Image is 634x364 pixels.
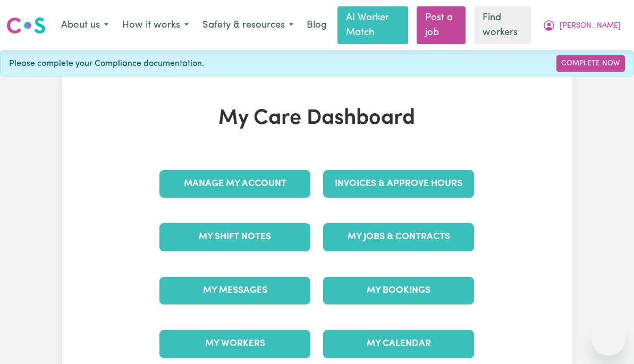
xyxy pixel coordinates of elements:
a: AI Worker Match [337,6,408,44]
a: Complete Now [556,55,625,72]
a: Find workers [474,6,531,44]
a: My Jobs & Contracts [323,223,474,251]
a: Manage My Account [159,170,310,198]
h1: My Care Dashboard [153,106,480,132]
a: Blog [300,14,333,37]
button: How it works [115,14,196,37]
a: My Bookings [323,277,474,304]
a: My Calendar [323,330,474,358]
span: Please complete your Compliance documentation. [9,57,204,70]
button: About us [54,14,115,37]
a: My Shift Notes [159,223,310,251]
img: Careseekers logo [6,16,46,35]
a: Careseekers logo [6,13,46,38]
a: My Workers [159,330,310,358]
a: Post a job [417,6,466,44]
button: Safety & resources [196,14,300,37]
button: My Account [536,14,628,37]
a: My Messages [159,277,310,304]
iframe: Button to launch messaging window [591,321,625,355]
a: Invoices & Approve Hours [323,170,474,198]
span: [PERSON_NAME] [560,20,621,32]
